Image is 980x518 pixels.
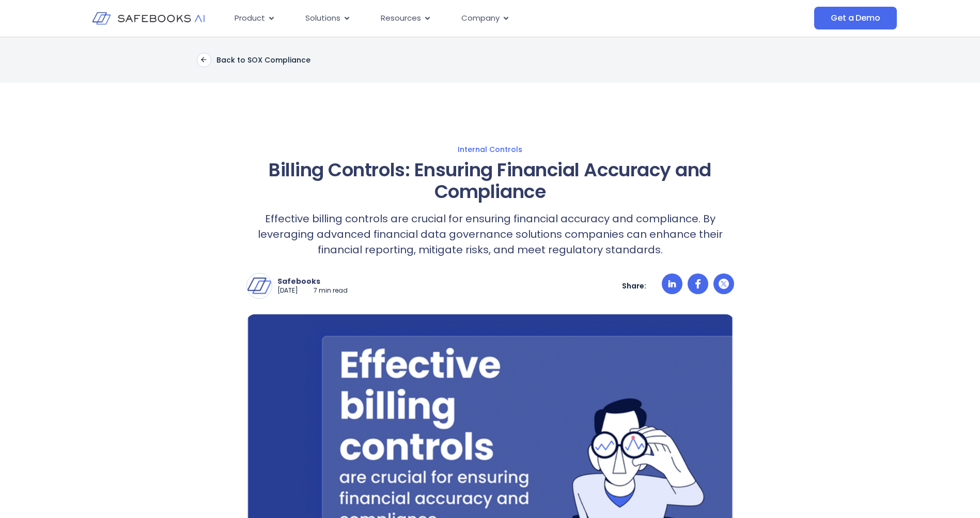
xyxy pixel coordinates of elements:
div: Menu Toggle [226,8,711,28]
p: Share: [622,281,646,291]
a: Back to SOX Compliance [197,53,310,67]
p: Safebooks [277,277,348,286]
span: Company [461,12,500,24]
p: Effective billing controls are crucial for ensuring financial accuracy and compliance. By leverag... [246,211,734,257]
span: Product [235,12,265,24]
img: Safebooks [247,273,272,298]
p: [DATE] [277,286,298,295]
span: Get a Demo [831,13,880,23]
p: 7 min read [314,286,348,295]
a: Get a Demo [814,7,896,29]
a: Internal Controls [145,145,835,154]
nav: Menu [226,8,711,28]
span: Solutions [305,12,340,24]
span: Resources [381,12,421,24]
h1: Billing Controls: Ensuring Financial Accuracy and Compliance [246,159,734,203]
p: Back to SOX Compliance [216,55,310,65]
